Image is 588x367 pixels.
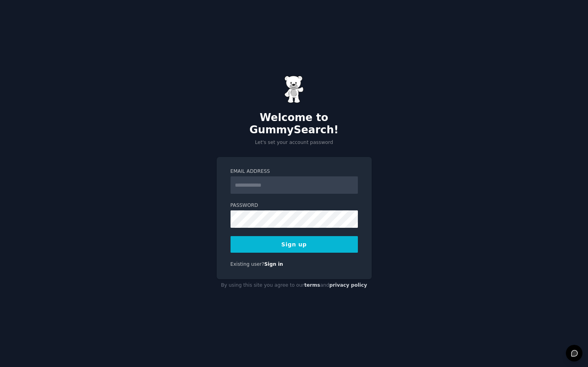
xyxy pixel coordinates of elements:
span: Existing user? [231,261,265,267]
a: privacy policy [329,282,367,288]
a: Sign in [264,261,283,267]
p: Let's set your account password [217,139,372,146]
h2: Welcome to GummySearch! [217,112,372,136]
label: Email Address [231,168,358,175]
img: Gummy Bear [284,76,304,103]
label: Password [231,202,358,209]
a: terms [304,282,320,288]
button: Sign up [231,236,358,253]
div: By using this site you agree to our and [217,279,372,292]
